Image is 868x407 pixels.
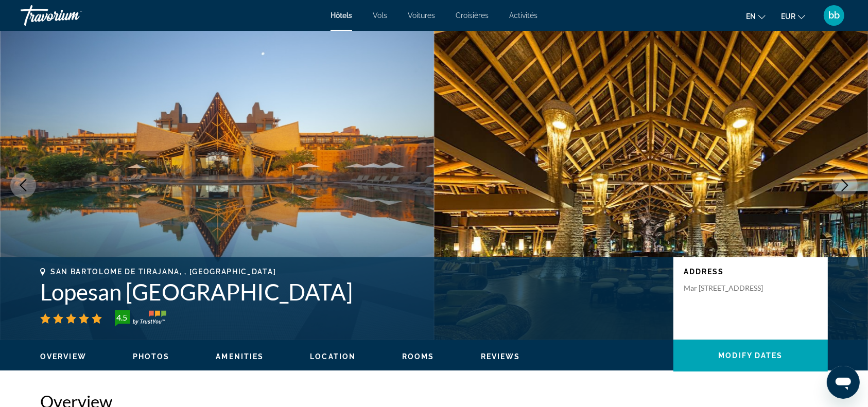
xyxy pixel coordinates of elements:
[40,278,663,305] h1: Lopesan [GEOGRAPHIC_DATA]
[718,351,783,360] span: Modify Dates
[310,352,356,361] span: Location
[40,352,86,361] button: Overview
[684,268,818,276] p: Address
[828,10,840,21] font: bb
[216,352,264,361] button: Amenities
[684,284,766,293] p: Mar [STREET_ADDRESS]
[21,2,124,29] a: Travorium
[456,11,489,20] a: Croisières
[10,172,36,198] button: Previous image
[216,352,264,361] span: Amenities
[481,352,520,361] span: Reviews
[133,352,170,361] span: Photos
[112,311,132,324] div: 4.5
[827,366,860,399] iframe: Bouton de lancement de la fenêtre de messagerie
[509,11,537,20] a: Activités
[832,172,858,198] button: Next image
[781,12,795,21] font: EUR
[133,352,170,361] button: Photos
[373,11,387,20] a: Vols
[821,5,847,26] button: Menu utilisateur
[781,9,805,24] button: Changer de devise
[115,310,166,327] img: TrustYou guest rating badge
[402,352,435,361] span: Rooms
[481,352,520,361] button: Reviews
[331,11,352,20] a: Hôtels
[673,340,828,371] button: Modify Dates
[40,352,86,361] span: Overview
[746,12,756,21] font: en
[746,9,766,24] button: Changer de langue
[50,268,276,276] span: San Bartolome De Tirajana, , [GEOGRAPHIC_DATA]
[408,11,435,20] a: Voitures
[402,352,435,361] button: Rooms
[310,352,356,361] button: Location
